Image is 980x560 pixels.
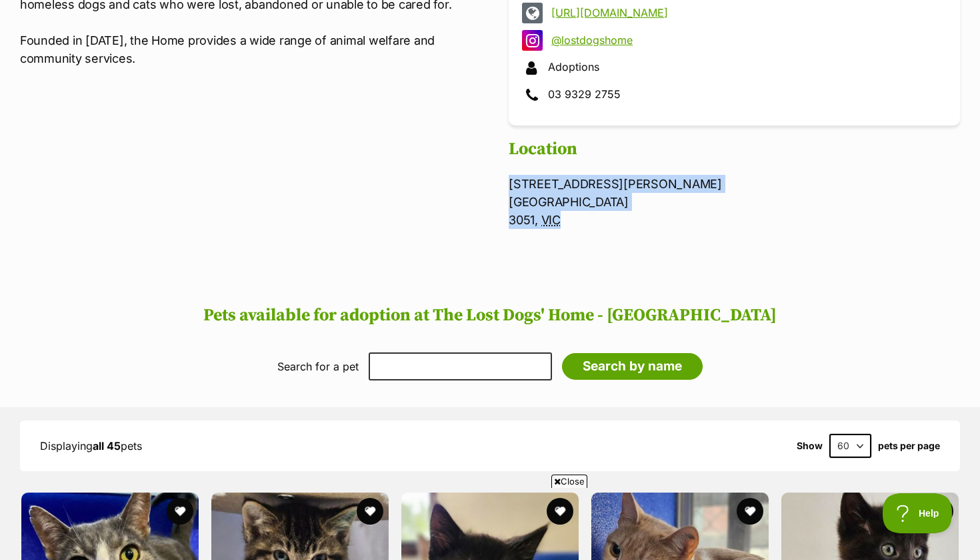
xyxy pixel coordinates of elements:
[509,213,538,227] span: 3051,
[797,441,823,451] span: Show
[13,306,967,326] h2: Pets available for adoption at The Lost Dogs' Home - [GEOGRAPHIC_DATA]
[551,7,941,19] a: [URL][DOMAIN_NAME]
[167,498,193,525] button: favourite
[541,213,561,227] abbr: Victoria
[737,498,763,525] button: favourite
[551,475,587,488] span: Close
[562,353,703,380] input: Search by name
[878,441,940,451] label: pets per page
[522,85,947,105] div: 03 9329 2755
[551,34,941,46] a: @lostdogshome
[509,195,629,209] span: [GEOGRAPHIC_DATA]
[522,57,947,78] div: Adoptions
[40,439,142,453] span: Displaying pets
[277,360,359,372] label: Search for a pet
[93,439,121,453] strong: all 45
[883,493,953,533] iframe: Help Scout Beacon - Open
[509,139,960,160] h2: Location
[509,177,722,191] span: [STREET_ADDRESS][PERSON_NAME]
[247,493,733,553] iframe: Advertisement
